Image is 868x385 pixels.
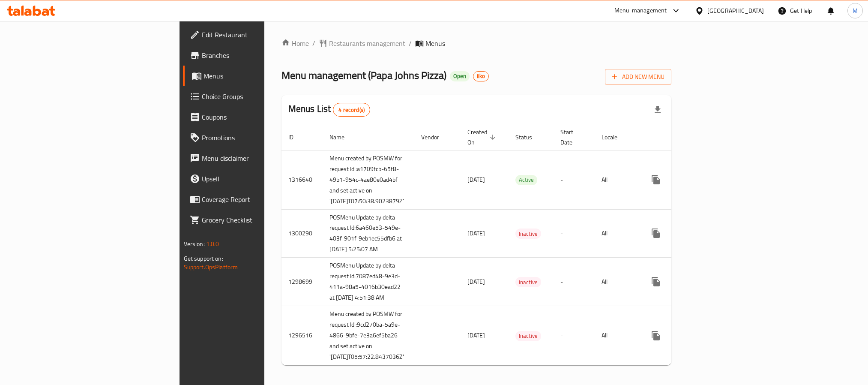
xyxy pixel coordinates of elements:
button: Change Status [666,169,687,190]
span: Inactive [515,277,541,287]
a: Restaurants management [319,38,405,48]
td: - [554,306,595,365]
a: Branches [183,45,324,66]
a: Promotions [183,127,324,148]
button: Change Status [666,325,687,346]
span: ID [288,132,305,142]
span: Start Date [560,127,584,147]
th: Actions [639,124,735,150]
span: Menus [425,38,445,48]
td: All [595,306,639,365]
span: Coverage Report [202,194,317,205]
div: Total records count [333,103,370,117]
button: more [646,169,666,190]
span: Created On [467,127,498,147]
a: Menu disclaimer [183,148,324,168]
span: Menu management ( Papa Johns Pizza ) [281,66,446,85]
span: Grocery Checklist [202,215,317,225]
span: Version: [184,238,205,250]
span: iiko [473,72,488,80]
span: Menus [204,71,317,81]
button: Change Status [666,223,687,244]
td: POSMenu Update by delta request Id:7087ed48-9e3d-411a-98a5-4016b30ead22 at [DATE] 4:51:38 AM [323,258,414,306]
div: Menu-management [614,6,667,16]
span: M [853,6,858,15]
span: Edit Restaurant [202,30,317,40]
a: Choice Groups [183,86,324,107]
span: Menu disclaimer [202,153,317,163]
div: [GEOGRAPHIC_DATA] [707,6,764,15]
td: All [595,258,639,306]
button: more [646,325,666,346]
h2: Menus List [288,102,370,117]
td: All [595,150,639,209]
td: Menu created by POSMW for request Id :a1709fcb-65f8-49b1-954c-4ae80e0ad4bf and set active on '[DA... [323,150,414,209]
nav: breadcrumb [281,38,672,48]
span: Locale [602,132,629,142]
span: Name [329,132,356,142]
a: Coupons [183,107,324,127]
table: enhanced table [281,124,735,366]
div: Inactive [515,229,541,239]
span: Add New Menu [612,72,664,82]
button: Change Status [666,271,687,292]
span: Get support on: [184,253,223,264]
td: Menu created by POSMW for request Id :9cd270ba-5a9e-4866-9bfe-7e3a6ef5ba26 and set active on '[DA... [323,306,414,365]
span: [DATE] [467,228,485,239]
span: Open [450,72,470,80]
span: Promotions [202,132,317,143]
td: - [554,258,595,306]
button: Add New Menu [605,69,671,85]
td: - [554,150,595,209]
a: Coverage Report [183,189,324,210]
span: [DATE] [467,276,485,287]
li: / [409,38,412,48]
a: Grocery Checklist [183,210,324,230]
td: - [554,209,595,258]
span: [DATE] [467,330,485,341]
div: Inactive [515,277,541,287]
span: Inactive [515,331,541,341]
button: more [646,271,666,292]
span: Vendor [421,132,450,142]
div: Open [450,71,470,81]
span: Active [515,175,537,185]
span: Branches [202,50,317,60]
a: Support.OpsPlatform [184,262,238,273]
a: Edit Restaurant [183,24,324,45]
a: Menus [183,66,324,86]
span: [DATE] [467,174,485,185]
span: 4 record(s) [333,106,370,114]
span: Inactive [515,229,541,239]
span: Choice Groups [202,91,317,102]
span: 1.0.0 [206,238,219,250]
span: Upsell [202,174,317,184]
span: Coupons [202,112,317,122]
td: POSMenu Update by delta request Id:6a460e53-549e-403f-901f-9eb1ec55dfb6 at [DATE] 5:25:07 AM [323,209,414,258]
div: Export file [647,99,668,120]
a: Upsell [183,168,324,189]
td: All [595,209,639,258]
button: more [646,223,666,244]
span: Status [515,132,543,142]
span: Restaurants management [329,38,405,48]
